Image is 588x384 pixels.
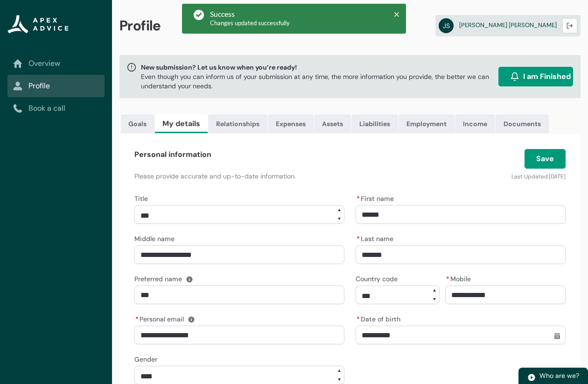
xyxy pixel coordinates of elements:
[268,114,314,133] a: Expenses
[356,275,398,283] span: Country code
[208,114,267,133] a: Relationships
[357,315,360,323] abbr: required
[510,72,519,81] img: alarm.svg
[134,232,178,243] label: Middle name
[445,272,475,284] label: Mobile
[539,371,579,380] span: Who are we?
[357,194,360,203] abbr: required
[141,72,495,91] p: Even though you can inform us of your submission at any time, the more information you provide, t...
[357,235,360,243] abbr: required
[7,15,69,34] img: Apex Advice Group
[314,114,351,133] a: Assets
[119,17,161,35] span: Profile
[527,373,536,382] img: play.svg
[134,171,418,181] p: Please provide accurate and up-to-date information.
[134,194,148,203] span: Title
[155,114,208,133] a: My details
[435,15,581,36] a: JS[PERSON_NAME] [PERSON_NAME]
[549,173,566,180] lightning-formatted-date-time: [DATE]
[13,58,99,69] a: Overview
[496,114,549,133] a: Documents
[141,63,495,72] span: New submission? Let us know when you’re ready!
[13,80,99,92] a: Profile
[459,21,557,29] span: [PERSON_NAME] [PERSON_NAME]
[525,149,566,169] button: Save
[13,103,99,114] a: Book a call
[356,192,398,203] label: First name
[511,173,549,180] lightning-formatted-text: Last Updated:
[7,52,105,120] nav: Sub page
[134,149,211,160] h4: Personal information
[356,313,404,324] label: Date of birth
[562,18,577,33] button: Logout
[134,272,186,284] label: Preferred name
[210,19,290,27] span: Changes updated successfully
[523,71,571,82] span: I am Finished
[439,18,454,33] abbr: JS
[134,355,157,363] span: Gender
[455,114,495,133] a: Income
[446,275,449,283] abbr: required
[135,315,139,323] abbr: required
[210,9,290,19] div: Success
[134,313,188,324] label: Personal email
[498,67,573,86] button: I am Finished
[356,232,397,243] label: Last name
[121,114,154,133] a: Goals
[351,114,398,133] a: Liabilities
[399,114,455,133] a: Employment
